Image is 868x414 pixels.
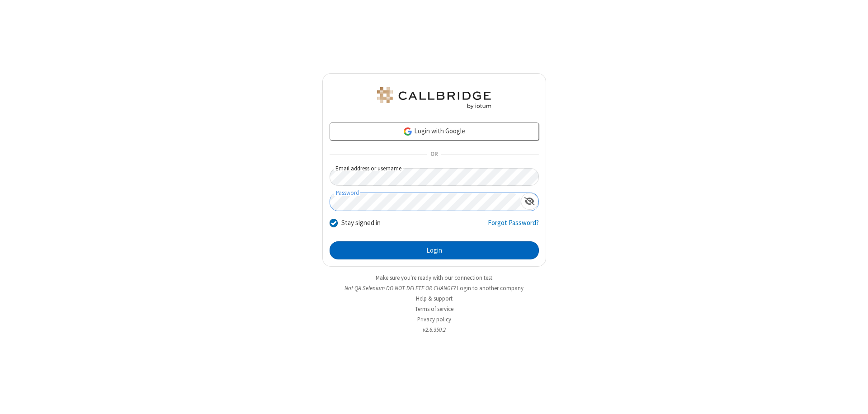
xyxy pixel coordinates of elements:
li: Not QA Selenium DO NOT DELETE OR CHANGE? [322,284,546,292]
input: Password [330,193,521,211]
button: Login to another company [457,284,524,292]
a: Privacy policy [417,315,451,323]
span: OR [427,148,441,161]
a: Terms of service [415,305,453,313]
input: Email address or username [330,168,539,186]
a: Make sure you're ready with our connection test [376,274,492,282]
img: google-icon.png [403,127,413,136]
button: Login [330,241,539,259]
img: QA Selenium DO NOT DELETE OR CHANGE [375,87,493,109]
a: Help & support [416,295,453,302]
a: Forgot Password? [488,218,539,235]
label: Stay signed in [341,218,381,228]
div: Show password [521,193,538,210]
a: Login with Google [330,122,539,141]
li: v2.6.350.2 [322,325,546,334]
